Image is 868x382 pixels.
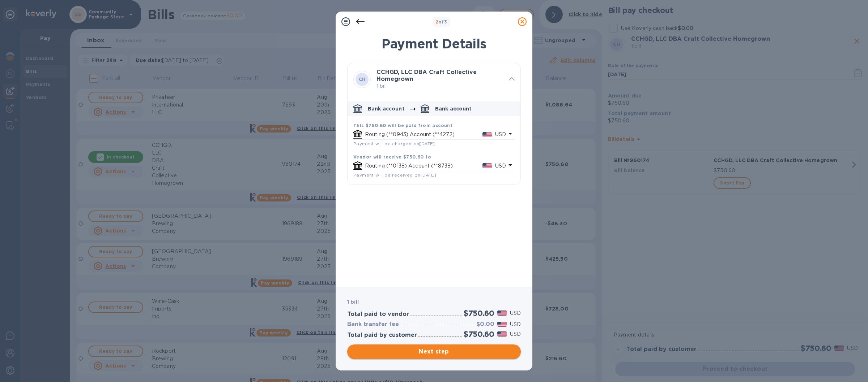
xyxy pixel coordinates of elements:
h2: $750.60 [464,330,494,339]
b: Vendor will receive $750.60 to [353,154,431,160]
p: 1 bill [376,82,503,90]
p: Routing (**0943) Account (**4272) [365,131,482,138]
div: CHCCHGD, LLC DBA Craft Collective Homegrown 1 bill [348,63,520,96]
img: USD [482,163,492,168]
h1: Payment Details [347,36,521,51]
h2: $750.60 [464,309,494,318]
h3: Total paid to vendor [347,311,409,318]
h3: $0.00 [476,321,494,328]
b: of 3 [435,19,447,25]
p: Routing (**0138) Account (**8738) [365,162,482,170]
span: 2 [435,19,438,25]
span: Payment will be charged on [DATE] [353,141,435,146]
p: Bank account [368,105,405,112]
h3: Total paid by customer [347,332,417,339]
b: CH [359,77,366,82]
img: USD [497,331,507,337]
b: CCHGD, LLC DBA Craft Collective Homegrown [376,69,477,82]
b: 1 bill [347,299,359,305]
img: USD [497,311,507,316]
p: USD [510,330,521,338]
div: default-method [348,99,520,185]
b: This $750.60 will be paid from account [353,123,452,128]
p: USD [510,321,521,328]
p: Bank account [435,105,472,112]
p: USD [510,309,521,317]
span: Next step [353,347,515,356]
h3: Bank transfer fee [347,321,399,328]
img: USD [482,132,492,137]
span: Payment will be received on [DATE] [353,172,436,178]
p: USD [495,162,506,170]
button: Next step [347,344,521,359]
p: USD [495,131,506,138]
img: USD [497,322,507,327]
